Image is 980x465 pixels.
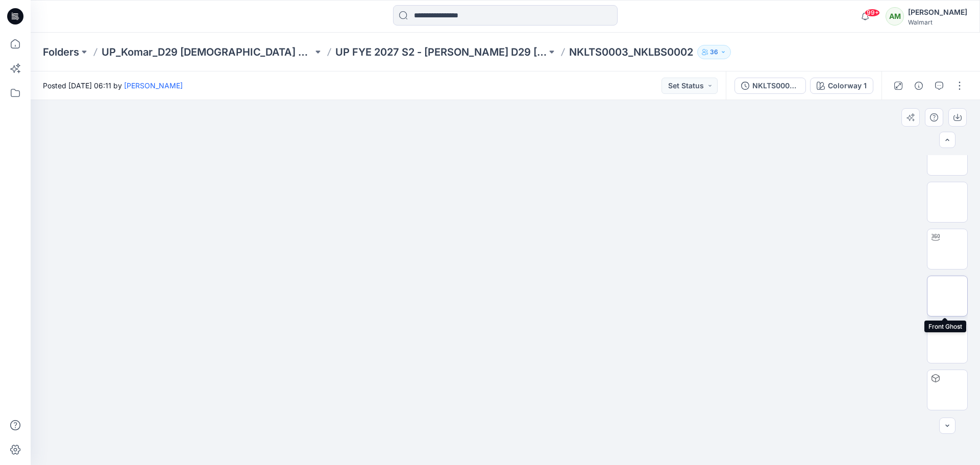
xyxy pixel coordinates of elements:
div: AM [886,7,904,26]
div: Walmart [908,18,967,26]
p: 36 [710,46,718,58]
div: Colorway 1 [828,80,867,91]
button: Details [911,78,927,94]
span: Posted [DATE] 06:11 by [43,80,183,91]
p: NKLTS0003_NKLBS0002 [569,45,693,59]
span: 99+ [865,9,880,17]
button: NKLTS0003_NKLBS0002 [734,78,806,94]
a: Folders [43,45,79,59]
div: [PERSON_NAME] [908,6,967,18]
a: UP_Komar_D29 [DEMOGRAPHIC_DATA] Sleep [102,45,313,59]
button: 36 [697,45,731,59]
a: [PERSON_NAME] [124,81,183,90]
a: UP FYE 2027 S2 - [PERSON_NAME] D29 [DEMOGRAPHIC_DATA] Sleepwear [335,45,547,59]
div: NKLTS0003_NKLBS0002 [752,80,799,91]
button: Colorway 1 [810,78,873,94]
